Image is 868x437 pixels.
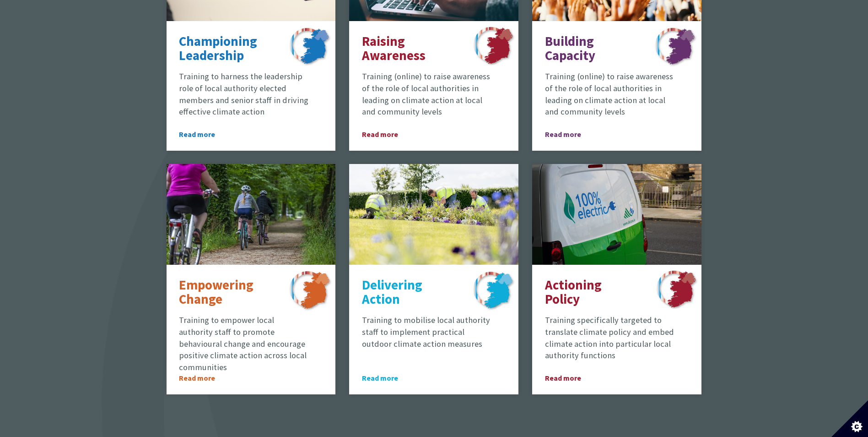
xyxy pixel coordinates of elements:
[179,372,230,383] span: Read more
[179,34,273,63] p: Championing Leadership
[545,129,596,140] span: Read more
[179,314,309,373] p: Training to empower local authority staff to promote behavioural change and encourage positive cl...
[831,400,868,437] button: Set cookie preferences
[179,129,230,140] span: Read more
[362,314,492,350] p: Training to mobilise local authority staff to implement practical outdoor climate action measures
[362,129,413,140] span: Read more
[545,314,675,361] p: Training specifically targeted to translate climate policy and embed climate action into particul...
[362,372,413,383] span: Read more
[545,372,596,383] span: Read more
[545,34,639,63] p: Building Capacity
[362,71,492,118] p: Training (online) to raise awareness of the role of local authorities in leading on climate actio...
[167,164,336,394] a: Empowering Change Training to empower local authority staff to promote behavioural change and enc...
[349,164,518,394] a: Delivering Action Training to mobilise local authority staff to implement practical outdoor clima...
[362,34,456,63] p: Raising Awareness
[179,278,273,307] p: Empowering Change
[532,164,701,394] a: Actioning Policy Training specifically targeted to translate climate policy and embed climate act...
[179,71,309,118] p: Training to harness the leadership role of local authority elected members and senior staff in dr...
[362,278,456,307] p: Delivering Action
[545,71,675,118] p: Training (online) to raise awareness of the role of local authorities in leading on climate actio...
[545,278,639,307] p: Actioning Policy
